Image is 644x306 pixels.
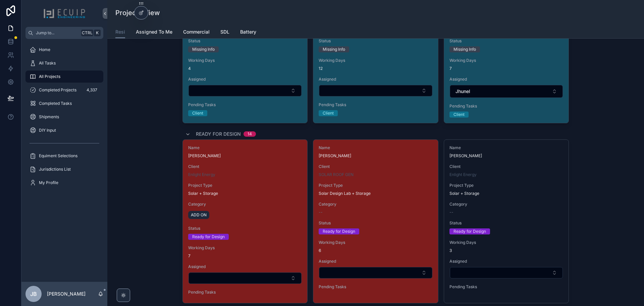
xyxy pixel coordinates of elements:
[39,101,72,106] span: Completed Tasks
[449,259,563,264] span: Assigned
[188,183,302,188] span: Project Type
[319,210,323,215] span: --
[192,110,203,116] div: Client
[25,124,103,136] a: DIY Input
[85,86,99,94] div: 4,337
[188,153,302,159] span: [PERSON_NAME]
[449,172,477,177] span: Enlight Energy
[183,29,210,35] span: Commercial
[47,291,86,297] p: [PERSON_NAME]
[183,26,210,39] a: Commercial
[449,103,563,109] span: Pending Tasks
[39,167,71,172] span: Jurisdictions List
[319,284,432,290] span: Pending Tasks
[449,153,563,159] span: [PERSON_NAME]
[449,77,563,82] span: Assigned
[319,77,432,82] span: Assigned
[115,29,125,35] span: Resi
[319,145,432,150] span: Name
[319,102,432,107] span: Pending Tasks
[449,38,563,44] span: Status
[191,212,207,218] span: ADD ON
[136,29,172,35] span: Assigned To Me
[39,47,50,52] span: Home
[115,26,125,39] a: Resi
[313,139,438,303] a: Name[PERSON_NAME]ClientSOLAR ROOF GENProject TypeSolar Design Lab + StorageCategory--StatusReady ...
[449,248,563,253] span: 3
[182,139,308,303] a: Name[PERSON_NAME]ClientEnlight EnergyProject TypeSolar + StorageCategoryADD ONStatusReady for Des...
[319,38,432,44] span: Status
[188,202,302,207] span: Category
[319,191,371,196] span: Solar Design Lab + Storage
[449,66,563,71] span: 7
[39,74,60,79] span: All Projects
[444,139,569,303] a: Name[PERSON_NAME]ClientEnlight EnergyProject TypeSolar + StorageCategory--StatusReady for DesignW...
[319,267,432,278] button: Select Button
[25,84,103,96] a: Completed Projects4,337
[25,111,103,123] a: Shipments
[449,191,479,196] span: Solar + Storage
[319,259,432,264] span: Assigned
[39,60,56,66] span: All Tasks
[450,85,563,98] button: Select Button
[248,131,252,137] div: 14
[319,58,432,63] span: Working Days
[319,220,432,226] span: Status
[449,240,563,245] span: Working Days
[115,8,160,17] h1: Projects View
[36,30,78,36] span: Jump to...
[189,85,302,96] button: Select Button
[21,39,107,198] div: scrollable content
[188,66,302,71] span: 4
[319,202,432,207] span: Category
[319,172,354,177] a: SOLAR ROOF GEN
[220,29,229,35] span: SDL
[188,253,302,259] span: 7
[323,46,345,52] div: Missing Info
[188,164,302,169] span: Client
[136,26,172,39] a: Assigned To Me
[188,264,302,269] span: Assigned
[319,66,432,71] span: 12
[240,26,256,39] a: Battery
[455,88,470,95] span: Jhunel
[25,97,103,110] a: Completed Tasks
[39,128,56,133] span: DIY Input
[192,46,215,52] div: Missing Info
[319,248,432,253] span: 6
[43,8,86,19] img: App logo
[188,38,302,44] span: Status
[25,57,103,69] a: All Tasks
[319,164,432,169] span: Client
[319,183,432,188] span: Project Type
[323,110,334,116] div: Client
[39,114,59,120] span: Shipments
[188,77,302,82] span: Assigned
[25,44,103,56] a: Home
[188,58,302,63] span: Working Days
[188,102,302,107] span: Pending Tasks
[449,284,563,290] span: Pending Tasks
[449,210,453,215] span: --
[188,172,215,177] span: Enlight Energy
[449,58,563,63] span: Working Days
[240,29,256,35] span: Battery
[449,202,563,207] span: Category
[449,183,563,188] span: Project Type
[319,153,432,159] span: [PERSON_NAME]
[188,290,302,295] span: Pending Tasks
[81,30,93,36] span: Ctrl
[449,220,563,226] span: Status
[220,26,229,39] a: SDL
[25,71,103,83] a: All Projects
[196,131,241,137] span: Ready for Design
[188,145,302,150] span: Name
[192,234,225,240] div: Ready for Design
[453,112,465,118] div: Client
[450,267,563,278] button: Select Button
[323,228,355,234] div: Ready for Design
[453,228,486,234] div: Ready for Design
[30,290,37,298] span: JB
[39,153,77,159] span: Equiment Selections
